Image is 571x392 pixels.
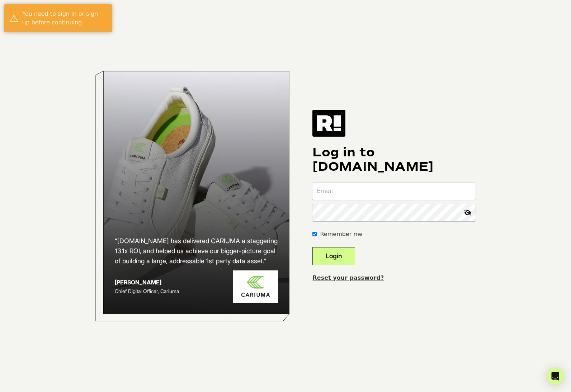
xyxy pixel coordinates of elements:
div: You need to sign in or sign up before continuing. [22,10,107,27]
button: Login [312,247,355,265]
img: Cariuma [233,270,278,303]
div: Open Intercom Messenger [547,368,564,385]
h2: “[DOMAIN_NAME] has delivered CARIUMA a staggering 13.1x ROI, and helped us achieve our bigger-pic... [115,236,278,266]
input: Email [312,183,476,200]
span: Chief Digital Officer, Cariuma [115,288,179,294]
img: Retention.com [312,110,345,136]
strong: [PERSON_NAME] [115,279,161,286]
label: Remember me [320,230,362,238]
a: Reset your password? [312,274,384,281]
h1: Log in to [DOMAIN_NAME] [312,145,476,174]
